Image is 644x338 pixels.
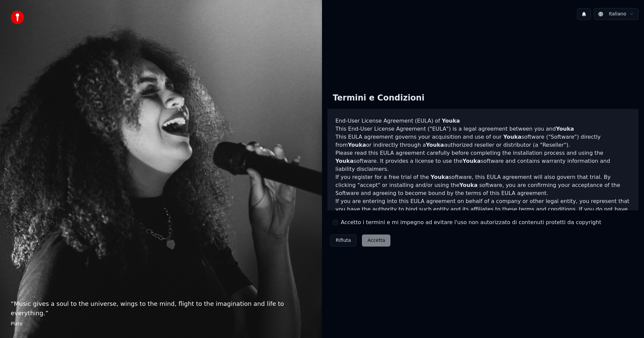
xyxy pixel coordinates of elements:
[335,197,631,229] p: If you are entering into this EULA agreement on behalf of a company or other legal entity, you re...
[335,117,631,125] h3: End-User License Agreement (EULA) of
[335,133,631,149] p: This EULA agreement governs your acquisition and use of our software ("Software") directly from o...
[341,218,601,226] label: Accetto i termini e mi impegno ad evitare l'uso non autorizzato di contenuti protetti da copyright
[463,158,481,164] span: Youka
[11,299,311,318] p: “ Music gives a soul to the universe, wings to the mind, flight to the imagination and life to ev...
[11,11,24,24] img: youka
[556,126,574,132] span: Youka
[330,234,357,247] button: Rifiuta
[327,87,430,109] div: Termini e Condizioni
[335,158,354,164] span: Youka
[442,118,460,124] span: Youka
[503,134,521,140] span: Youka
[335,149,631,173] p: Please read this EULA agreement carefully before completing the installation process and using th...
[460,182,478,188] span: Youka
[426,142,444,148] span: Youka
[431,174,449,180] span: Youka
[11,321,311,327] footer: Plato
[335,173,631,197] p: If you register for a free trial of the software, this EULA agreement will also govern that trial...
[335,125,631,133] p: This End-User License Agreement ("EULA") is a legal agreement between you and
[348,142,366,148] span: Youka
